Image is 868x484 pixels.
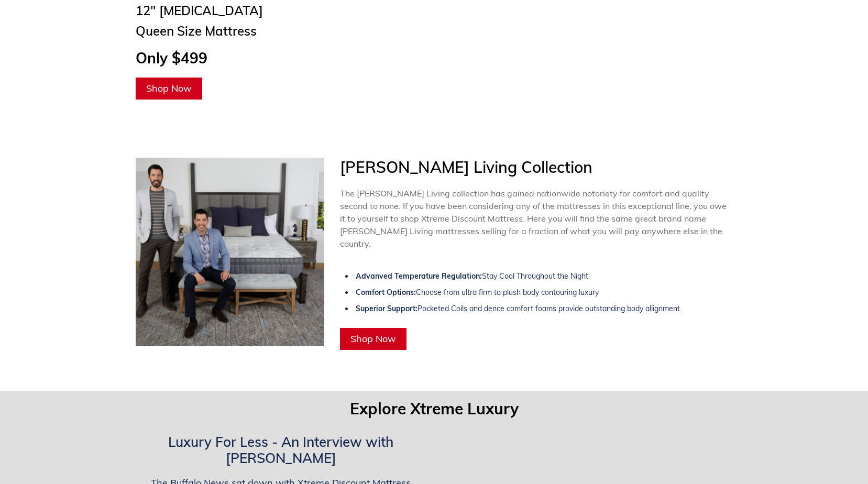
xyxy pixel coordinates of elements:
span: Shop Now [350,333,396,345]
strong: Advanved Temperature Regulation: [356,271,482,281]
strong: Superior Support: [356,304,417,313]
img: scott-brothers-with-signature-mattress-lifestyle-image.png__PID:1345b2ad-3fd3-4f5b-8b5c-bc0218975ff2 [136,158,324,346]
span: The [PERSON_NAME] Living collection has gained nationwide notoriety for comfort and quality secon... [340,188,727,249]
a: Shop Now [136,78,202,100]
li: Choose from ultra firm to plush body contouring luxury [345,287,728,298]
li: Stay Cool Throughout the Night [345,271,728,282]
h3: Luxury For Less - An Interview with [PERSON_NAME] [136,434,426,466]
span: Queen Size Mattress [136,23,257,39]
span: Shop Now [146,82,192,94]
span: Explore Xtreme Luxury [350,399,519,419]
span: [PERSON_NAME] Living Collection [340,157,592,177]
li: Pocketed Coils and dence comfort foams provide outstanding body allignment. [345,303,728,314]
a: Shop Now [340,328,406,350]
span: Only $499 [136,49,207,67]
strong: Comfort Options: [356,288,416,297]
span: 12" [MEDICAL_DATA] [136,3,263,18]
